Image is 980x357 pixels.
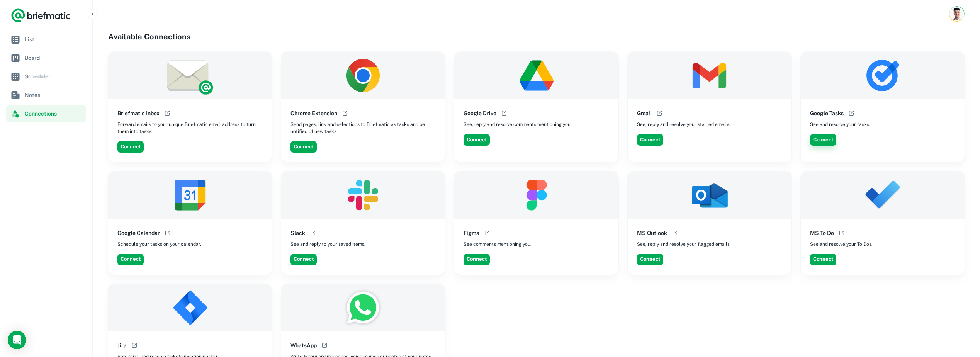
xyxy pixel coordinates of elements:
[454,171,618,219] img: Figma
[340,109,350,118] button: Open help documentation
[117,241,201,248] span: Schedule your tasks on your calendar.
[290,141,317,153] button: Connect
[454,52,618,99] img: Google Drive
[810,134,836,146] button: Connect
[637,241,731,248] span: See, reply and resolve your flagged emails.
[464,134,490,146] button: Connect
[6,87,86,104] a: Notes
[637,134,663,146] button: Connect
[25,35,83,44] span: List
[499,109,509,118] button: Open help documentation
[464,109,496,117] h6: Google Drive
[108,284,272,331] img: Jira
[290,121,436,135] span: Send pages, link and selections to Briefmatic as tasks and be notified of new tasks
[117,341,127,350] h6: Jira
[847,109,856,118] button: Open help documentation
[464,121,572,128] span: See, reply and resolve comments mentioning you.
[281,284,445,331] img: WhatsApp
[290,341,317,350] h6: WhatsApp
[637,254,663,265] button: Connect
[637,229,667,237] h6: MS Outlook
[482,228,492,238] button: Open help documentation
[117,121,263,135] span: Forward emails to your unique Briefmatic email address to turn them into tasks.
[464,229,479,237] h6: Figma
[308,228,318,238] button: Open help documentation
[628,52,791,99] img: Gmail
[464,241,532,248] span: See comments mentioning you.
[8,331,26,349] div: Open Intercom Messenger
[25,72,83,81] span: Scheduler
[810,121,870,128] span: See and resolve your tasks.
[108,31,965,42] h4: Available Connections
[655,109,664,118] button: Open help documentation
[6,31,86,48] a: List
[117,109,160,117] h6: Briefmatic Inbox
[163,109,172,118] button: Open help documentation
[6,105,86,122] a: Connections
[837,228,846,238] button: Open help documentation
[25,109,83,118] span: Connections
[628,171,791,219] img: MS Outlook
[117,254,144,265] button: Connect
[464,254,490,265] button: Connect
[108,52,272,99] img: Briefmatic Inbox
[670,228,679,238] button: Open help documentation
[290,109,337,117] h6: Chrome Extension
[108,171,272,219] img: Google Calendar
[810,254,836,265] button: Connect
[637,109,652,117] h6: Gmail
[810,109,844,117] h6: Google Tasks
[117,141,144,153] button: Connect
[801,171,965,219] img: MS To Do
[130,341,139,350] button: Open help documentation
[810,229,834,237] h6: MS To Do
[6,68,86,85] a: Scheduler
[950,7,963,20] img: Francesco De Angelis
[637,121,730,128] span: See, reply and resolve your starred emails.
[801,52,965,99] img: Google Tasks
[320,341,329,350] button: Open help documentation
[117,229,160,237] h6: Google Calendar
[290,254,317,265] button: Connect
[281,171,445,219] img: Slack
[6,49,86,66] a: Board
[290,241,365,248] span: See and reply to your saved items.
[281,52,445,99] img: Chrome Extension
[290,229,305,237] h6: Slack
[25,91,83,99] span: Notes
[949,6,965,22] button: Account button
[810,241,873,248] span: See and resolve your To Dos.
[25,54,83,62] span: Board
[163,228,172,238] button: Open help documentation
[11,8,71,23] a: Logo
